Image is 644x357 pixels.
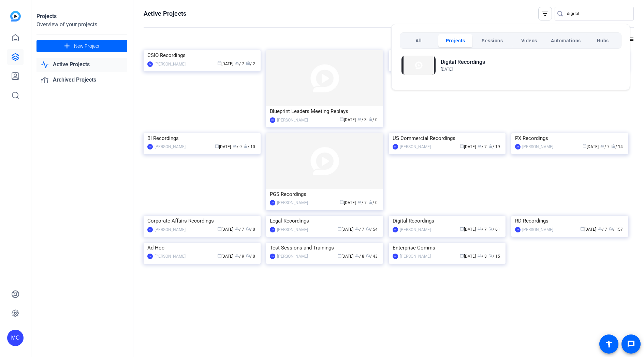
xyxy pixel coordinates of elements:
span: Sessions [482,34,503,47]
img: Thumbnail [401,56,436,75]
span: [DATE] [441,67,453,72]
span: Videos [521,34,537,47]
span: All [415,34,422,47]
span: Projects [446,34,465,47]
span: Automations [551,34,581,47]
h2: Digital Recordings [441,58,485,66]
span: Hubs [597,34,609,47]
